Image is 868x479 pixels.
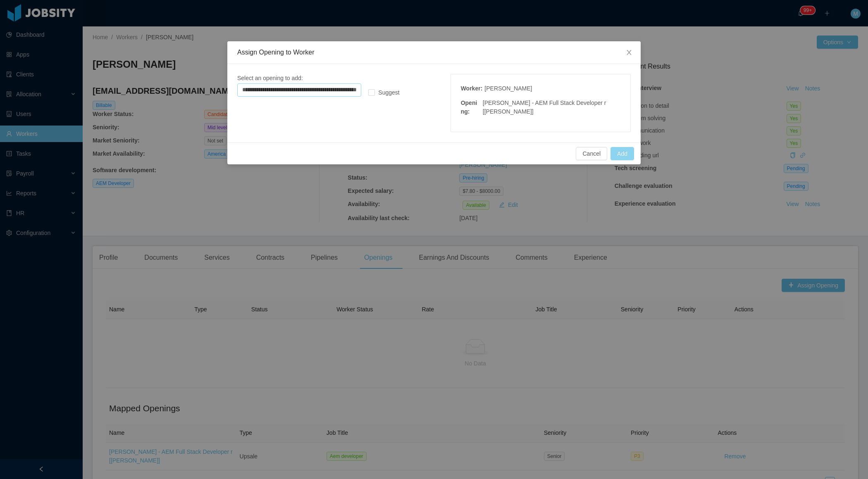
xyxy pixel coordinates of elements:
button: Close [618,41,641,64]
strong: Opening : [461,100,477,115]
span: Suggest [375,89,403,96]
i: icon: close [626,49,632,56]
span: [PERSON_NAME] - AEM Full Stack Developer r [[PERSON_NAME]] [483,100,606,115]
div: Assign Opening to Worker [237,48,631,57]
span: Select an opening to add: [237,75,303,81]
strong: Worker : [461,85,483,92]
button: Cancel [576,147,607,160]
span: [PERSON_NAME] [484,85,532,92]
button: Add [610,147,634,160]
